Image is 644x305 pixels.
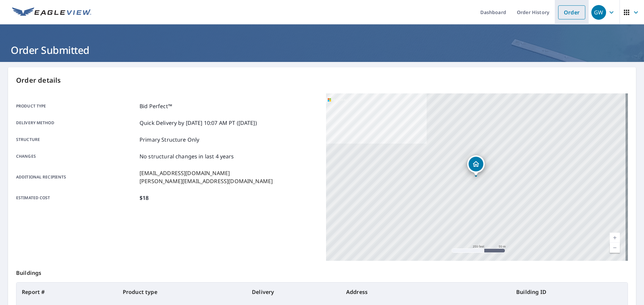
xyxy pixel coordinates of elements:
a: Current Level 17, Zoom In [610,233,620,243]
p: Primary Structure Only [140,136,199,144]
p: Additional recipients [16,169,137,185]
p: Order details [16,75,628,85]
p: Bid Perfect™ [140,102,172,110]
p: Structure [16,136,137,144]
p: No structural changes in last 4 years [140,152,234,160]
a: Current Level 17, Zoom Out [610,243,620,253]
p: Product type [16,102,137,110]
p: $18 [140,194,149,202]
th: Delivery [247,283,341,301]
h1: Order Submitted [8,43,636,57]
p: Quick Delivery by [DATE] 10:07 AM PT ([DATE]) [140,119,257,127]
div: GW [591,5,606,20]
p: [PERSON_NAME][EMAIL_ADDRESS][DOMAIN_NAME] [140,177,273,185]
div: Dropped pin, building 1, Residential property, 5548 W Gumwood Cir Post Falls, ID 83854 [467,155,485,176]
th: Report # [16,283,117,301]
th: Building ID [511,283,628,301]
p: Changes [16,152,137,160]
th: Address [341,283,511,301]
p: Buildings [16,261,628,282]
p: [EMAIL_ADDRESS][DOMAIN_NAME] [140,169,273,177]
a: Order [558,5,585,19]
th: Product type [117,283,247,301]
img: EV Logo [12,7,91,17]
p: Estimated cost [16,194,137,202]
p: Delivery method [16,119,137,127]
